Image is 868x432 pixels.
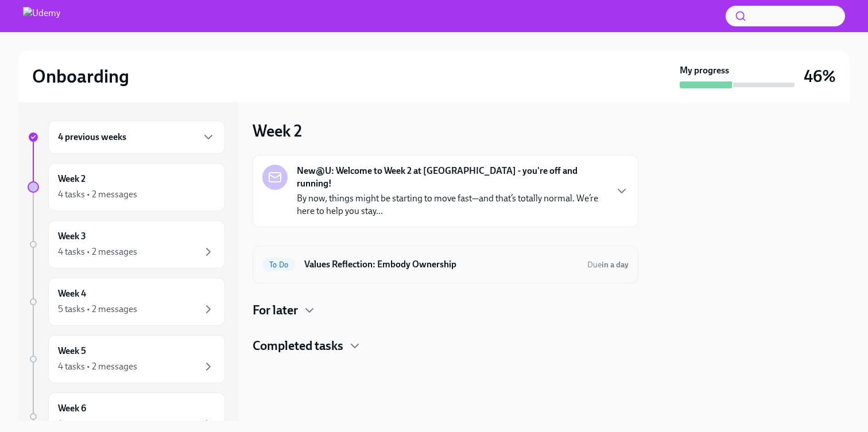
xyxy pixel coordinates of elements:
[297,192,606,217] p: By now, things might be starting to move fast—and that’s totally normal. We’re here to help you s...
[58,131,126,143] h6: 4 previous weeks
[58,287,86,300] h6: Week 4
[58,230,86,243] h6: Week 3
[262,260,295,269] span: To Do
[262,255,629,274] a: To DoValues Reflection: Embody OwnershipDuein a day
[58,173,86,185] h6: Week 2
[253,337,638,355] div: Completed tasks
[602,260,629,270] strong: in a day
[28,220,225,268] a: Week 34 tasks • 2 messages
[58,402,86,415] h6: Week 6
[680,64,729,77] strong: My progress
[28,335,225,383] a: Week 54 tasks • 2 messages
[253,302,298,319] h4: For later
[587,260,629,270] span: Due
[48,120,225,154] div: 4 previous weeks
[23,7,60,25] img: Udemy
[253,302,638,319] div: For later
[58,345,86,357] h6: Week 5
[253,337,343,355] h4: Completed tasks
[58,246,137,258] div: 4 tasks • 2 messages
[28,278,225,326] a: Week 45 tasks • 2 messages
[804,66,836,87] h3: 46%
[58,303,137,316] div: 5 tasks • 2 messages
[587,259,629,270] span: September 21st, 2025 12:00
[28,163,225,211] a: Week 24 tasks • 2 messages
[253,120,302,141] h3: Week 2
[58,188,137,201] div: 4 tasks • 2 messages
[58,418,99,430] div: 1 message
[58,360,137,373] div: 4 tasks • 2 messages
[297,165,606,190] strong: New@U: Welcome to Week 2 at [GEOGRAPHIC_DATA] - you're off and running!
[304,258,578,271] h6: Values Reflection: Embody Ownership
[32,65,129,88] h2: Onboarding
